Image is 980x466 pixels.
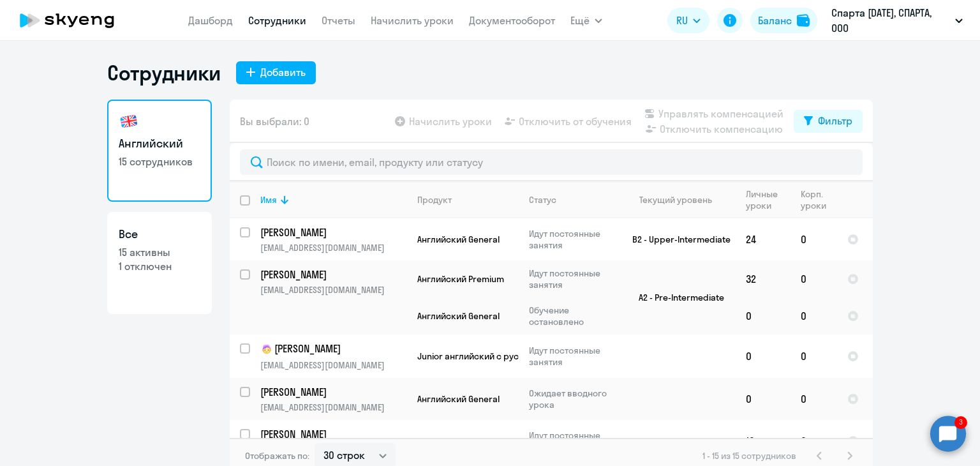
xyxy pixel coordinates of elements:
p: [EMAIL_ADDRESS][DOMAIN_NAME] [260,402,406,413]
td: 0 [736,334,791,378]
span: Английский General [417,310,500,322]
td: B2 - Upper-Intermediate [617,420,736,462]
span: Вы выбрали: 0 [240,114,309,129]
span: Английский Premium [417,273,504,285]
a: Сотрудники [248,14,306,27]
p: [PERSON_NAME] [260,385,405,399]
p: Обучение остановлено [529,304,616,327]
div: Имя [260,194,406,206]
p: [EMAIL_ADDRESS][DOMAIN_NAME] [260,359,406,371]
td: A2 - Pre-Intermediate [617,260,736,334]
span: 1 - 15 из 15 сотрудников [702,450,796,462]
h3: Все [119,226,200,243]
a: [PERSON_NAME] [260,267,406,282]
button: Спарта [DATE], СПАРТА, ООО [825,5,969,36]
td: 32 [736,260,791,297]
img: english [119,111,139,132]
td: 10 [736,420,791,462]
span: Английский General [417,234,500,245]
td: 0 [791,218,837,260]
td: 0 [791,420,837,462]
button: Добавить [236,61,316,84]
td: 0 [791,378,837,420]
h1: Сотрудники [107,60,221,86]
p: Идут постоянные занятия [529,228,616,251]
span: Отображать по: [245,450,309,462]
td: 0 [736,378,791,420]
p: [PERSON_NAME] [260,225,405,239]
p: Спарта [DATE], СПАРТА, ООО [831,5,950,36]
a: [PERSON_NAME] [260,225,406,239]
td: 0 [791,297,837,334]
div: Баланс [758,13,792,28]
p: [PERSON_NAME] [260,267,405,282]
a: Английский15 сотрудников [107,100,212,202]
td: 0 [791,334,837,378]
a: Начислить уроки [371,14,454,27]
div: Текущий уровень [639,194,712,206]
div: Личные уроки [746,188,790,211]
img: child [260,343,273,356]
td: 0 [791,260,837,297]
p: [PERSON_NAME] [260,342,405,357]
a: [PERSON_NAME] [260,427,406,441]
span: RU [676,13,688,28]
a: [PERSON_NAME] [260,385,406,399]
a: Отчеты [322,14,355,27]
div: Добавить [260,64,306,80]
span: Ещё [570,13,590,28]
div: Имя [260,194,277,206]
button: RU [667,8,709,33]
a: Все15 активны1 отключен [107,212,212,314]
div: Статус [529,194,556,206]
div: Продукт [417,194,452,206]
p: 1 отключен [119,259,200,273]
h3: Английский [119,135,200,152]
span: Английский General [417,393,500,405]
p: [PERSON_NAME] [260,427,405,441]
td: 0 [736,297,791,334]
td: 24 [736,218,791,260]
p: 15 активны [119,245,200,259]
a: child[PERSON_NAME] [260,342,406,357]
p: Идут постоянные занятия [529,267,616,290]
td: B2 - Upper-Intermediate [617,218,736,260]
div: Корп. уроки [801,188,836,211]
span: Английский General [417,435,500,447]
div: Фильтр [818,113,852,128]
p: Идут постоянные занятия [529,345,616,368]
p: 15 сотрудников [119,154,200,169]
a: Дашборд [188,14,233,27]
div: Текущий уровень [627,194,735,206]
p: Ожидает вводного урока [529,387,616,410]
button: Фильтр [794,110,863,133]
p: [EMAIL_ADDRESS][DOMAIN_NAME] [260,242,406,253]
button: Ещё [570,8,602,33]
span: Junior английский с русскоговорящим преподавателем [417,350,657,362]
a: Документооборот [469,14,555,27]
img: balance [797,14,810,27]
p: Идут постоянные занятия [529,430,616,453]
p: [EMAIL_ADDRESS][DOMAIN_NAME] [260,284,406,296]
input: Поиск по имени, email, продукту или статусу [240,149,863,175]
button: Балансbalance [750,8,817,33]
